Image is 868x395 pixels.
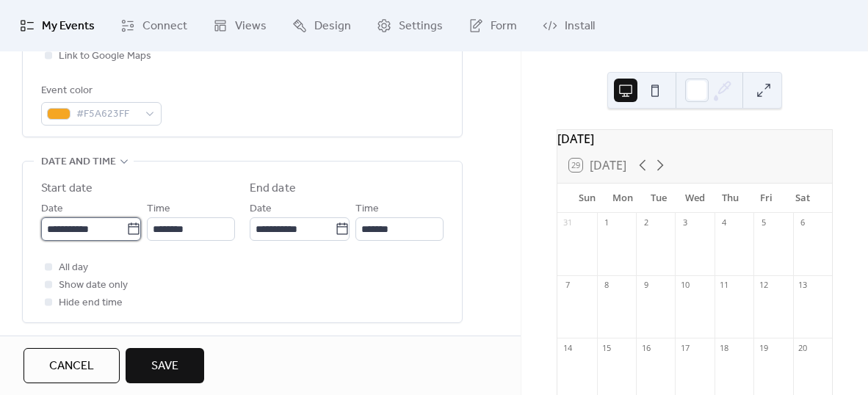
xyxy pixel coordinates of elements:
[109,6,198,46] a: Connect
[59,48,151,65] span: Link to Google Maps
[250,200,272,218] span: Date
[679,280,690,291] div: 10
[679,217,690,228] div: 3
[355,200,379,218] span: Time
[562,280,573,291] div: 7
[41,153,116,171] span: Date and time
[532,6,606,46] a: Install
[76,106,138,123] span: #F5A623FF
[59,294,123,312] span: Hide end time
[314,18,351,35] span: Design
[399,18,443,35] span: Settings
[42,18,95,35] span: My Events
[491,18,517,35] span: Form
[798,217,809,228] div: 6
[641,184,677,213] div: Tue
[147,200,170,218] span: Time
[719,342,730,353] div: 18
[59,277,128,294] span: Show date only
[126,348,204,383] button: Save
[640,280,651,291] div: 9
[713,184,749,213] div: Thu
[640,217,651,228] div: 2
[605,184,641,213] div: Mon
[250,180,296,197] div: End date
[758,280,769,291] div: 12
[151,358,178,375] span: Save
[202,6,278,46] a: Views
[758,342,769,353] div: 19
[41,200,63,218] span: Date
[49,358,94,375] span: Cancel
[557,130,832,148] div: [DATE]
[679,342,690,353] div: 17
[719,280,730,291] div: 11
[562,217,573,228] div: 31
[457,6,528,46] a: Form
[562,342,573,353] div: 14
[601,217,612,228] div: 1
[9,6,106,46] a: My Events
[41,180,93,197] div: Start date
[281,6,362,46] a: Design
[565,18,595,35] span: Install
[677,184,713,213] div: Wed
[601,280,612,291] div: 8
[798,342,809,353] div: 20
[142,18,187,35] span: Connect
[59,259,88,277] span: All day
[784,184,820,213] div: Sat
[748,184,784,213] div: Fri
[798,280,809,291] div: 13
[719,217,730,228] div: 4
[640,342,651,353] div: 16
[601,342,612,353] div: 15
[366,6,454,46] a: Settings
[235,18,267,35] span: Views
[41,82,159,100] div: Event color
[23,348,120,383] button: Cancel
[758,217,769,228] div: 5
[569,184,605,213] div: Sun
